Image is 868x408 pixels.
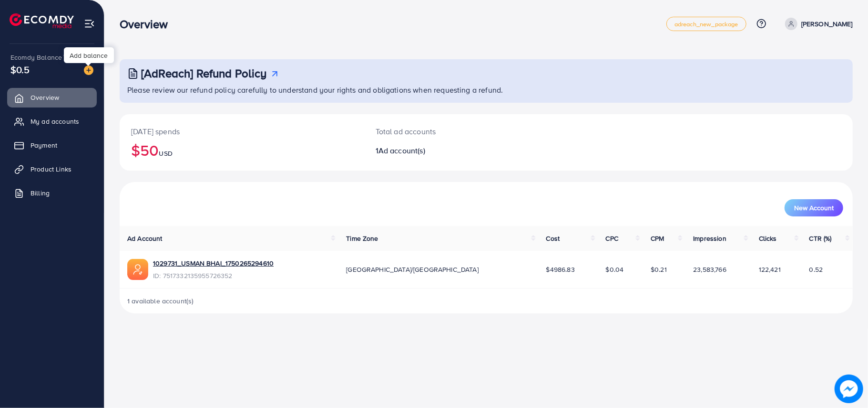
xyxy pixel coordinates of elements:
span: Product Links [31,164,71,174]
span: CPM [651,234,664,243]
span: $0.5 [10,63,30,76]
span: My ad accounts [31,117,79,126]
span: 122,421 [759,265,781,274]
span: Payment [31,140,57,150]
span: Ad account(s) [378,145,425,156]
a: Product Links [7,160,97,179]
span: Ecomdy Balance [10,53,62,62]
img: ic-ads-acc.e4c84228.svg [127,259,148,280]
p: [DATE] spends [131,126,353,137]
span: ID: 7517332135955726352 [153,271,274,280]
a: Billing [7,183,97,203]
h3: Overview [120,17,175,31]
span: 23,583,766 [693,265,726,274]
p: Total ad accounts [376,126,536,137]
p: [PERSON_NAME] [801,18,853,30]
span: Billing [31,188,50,198]
span: $0.21 [651,265,667,274]
span: Ad Account [127,234,163,243]
button: New Account [785,199,843,216]
span: USD [159,149,172,158]
span: New Account [794,204,834,211]
h3: [AdReach] Refund Policy [141,66,267,80]
h2: $50 [131,141,353,159]
img: image [835,375,863,403]
p: Please review our refund policy carefully to understand your rights and obligations when requesti... [127,84,847,96]
div: Add balance [64,47,114,63]
a: adreach_new_package [666,17,746,31]
span: Cost [546,234,560,243]
span: Time Zone [346,234,378,243]
a: [PERSON_NAME] [781,18,853,30]
img: menu [84,18,95,29]
span: 0.52 [809,265,823,274]
span: $4986.83 [546,265,575,274]
span: $0.04 [606,265,624,274]
span: CTR (%) [809,234,832,243]
a: 1029731_USMAN BHAI_1750265294610 [153,258,274,268]
span: CPC [606,234,618,243]
span: adreach_new_package [674,21,738,27]
span: 1 available account(s) [127,296,194,306]
a: Payment [7,136,97,155]
img: image [84,65,93,75]
a: My ad accounts [7,112,97,131]
img: logo [10,13,74,28]
span: Clicks [759,234,777,243]
h2: 1 [376,146,536,155]
span: [GEOGRAPHIC_DATA]/[GEOGRAPHIC_DATA] [346,265,479,274]
span: Impression [693,234,726,243]
span: Overview [31,93,59,102]
a: Overview [7,88,97,107]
